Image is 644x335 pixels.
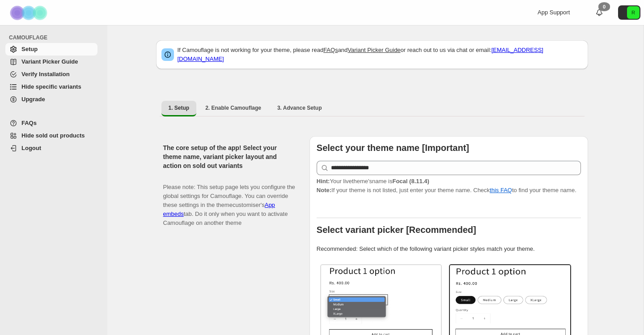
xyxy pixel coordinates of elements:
span: Hide sold out products [21,132,85,139]
text: R [631,10,635,15]
a: Logout [5,142,97,155]
img: Camouflage [7,0,52,25]
a: Variant Picker Guide [5,56,97,68]
button: Avatar with initials R [618,5,640,20]
strong: Note: [317,187,331,193]
strong: Focal (8.11.4) [392,178,429,185]
a: FAQs [323,47,338,53]
div: 0 [598,2,610,11]
a: 0 [595,8,604,17]
h2: The core setup of the app! Select your theme name, variant picker layout and action on sold out v... [163,143,295,170]
span: Avatar with initials R [627,6,640,19]
span: Your live theme's name is [317,178,429,185]
a: Upgrade [5,93,97,106]
p: Please note: This setup page lets you configure the global settings for Camouflage. You can overr... [163,174,295,228]
span: Upgrade [21,96,45,103]
span: Setup [21,46,38,52]
a: FAQs [5,117,97,129]
p: If Camouflage is not working for your theme, please read and or reach out to us via chat or email: [178,46,583,64]
span: Logout [21,145,41,151]
a: this FAQ [490,187,512,193]
strong: Hint: [317,178,330,185]
span: Variant Picker Guide [21,58,78,65]
span: Hide specific variants [21,83,81,90]
span: Verify Installation [21,71,70,77]
a: Verify Installation [5,68,97,81]
a: Hide specific variants [5,81,97,93]
b: Select variant picker [Recommended] [317,225,476,235]
span: 2. Enable Camouflage [205,104,261,112]
a: Hide sold out products [5,129,97,142]
span: 1. Setup [169,104,190,112]
span: FAQs [21,120,37,126]
p: If your theme is not listed, just enter your theme name. Check to find your theme name. [317,177,581,195]
span: CAMOUFLAGE [9,34,101,41]
span: App Support [538,9,570,16]
p: Recommended: Select which of the following variant picker styles match your theme. [317,245,581,253]
span: 3. Advance Setup [277,104,322,112]
b: Select your theme name [Important] [317,143,469,153]
a: Variant Picker Guide [347,47,400,53]
a: Setup [5,43,97,56]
